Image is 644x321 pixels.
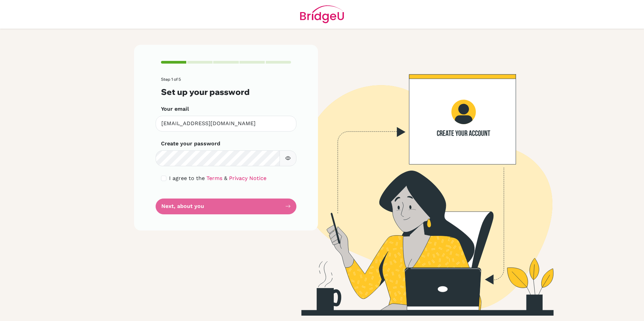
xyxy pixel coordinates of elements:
span: Step 1 of 5 [161,77,181,82]
label: Your email [161,105,189,113]
h3: Set up your password [161,87,291,97]
input: Insert your email* [156,116,296,132]
span: & [224,175,227,181]
a: Terms [206,175,222,181]
img: Create your account [226,45,610,316]
label: Create your password [161,140,220,148]
a: Privacy Notice [229,175,266,181]
span: I agree to the [169,175,205,181]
